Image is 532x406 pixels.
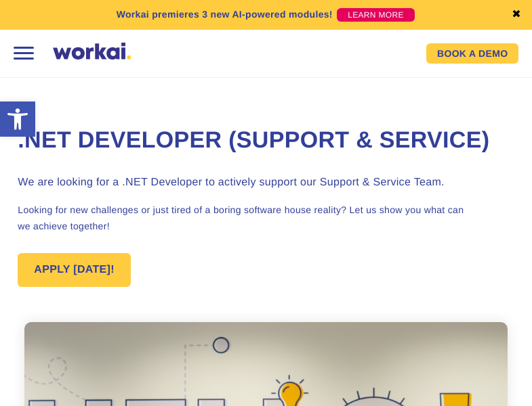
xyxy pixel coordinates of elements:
[18,202,514,234] p: Looking for new challenges or just tired of a boring software house reality? Let us show you what...
[18,175,514,191] h3: We are looking for a .NET Developer to actively support our Support & Service Team.
[18,253,131,287] a: APPLY [DATE]!
[426,43,518,64] a: BOOK A DEMO
[337,8,415,22] a: LEARN MORE
[512,9,521,20] a: ✖
[18,125,514,156] h1: .NET Developer (Support & Service)
[117,7,333,22] p: Workai premieres 3 new AI-powered modules!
